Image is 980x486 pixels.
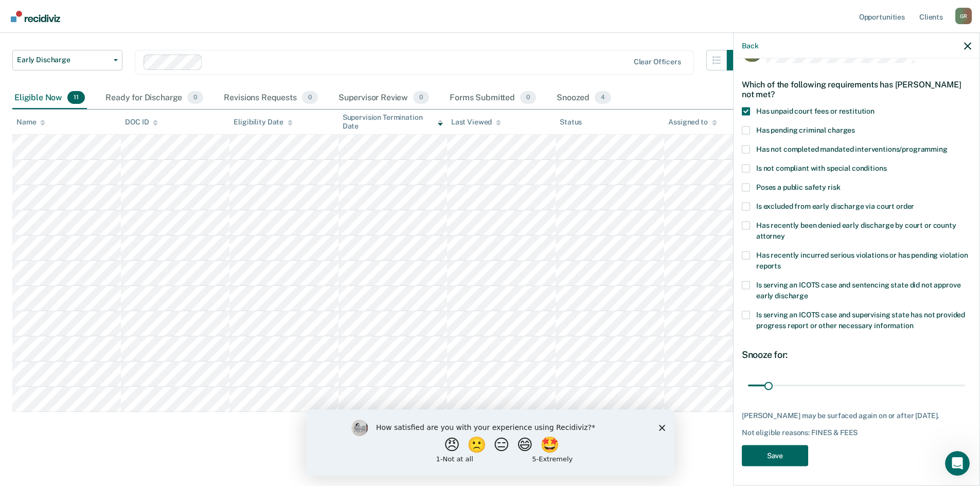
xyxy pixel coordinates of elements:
[756,310,965,329] span: Is serving an ICOTS case and supervising state has not provided progress report or other necessar...
[222,87,319,110] div: Revisions Requests
[187,91,203,104] span: 0
[12,87,87,110] div: Eligible Now
[11,11,60,22] img: Recidiviz
[756,280,960,299] span: Is serving an ICOTS case and sentencing state did not approve early discharge
[125,118,158,127] div: DOC ID
[742,349,971,360] div: Snooze for:
[413,91,429,104] span: 0
[756,106,875,115] span: Has unpaid court fees or restitution
[555,87,613,110] div: Snoozed
[742,445,808,466] button: Save
[520,91,536,104] span: 0
[343,113,443,131] div: Supervision Termination Date
[560,118,582,127] div: Status
[756,164,886,172] span: Is not compliant with special conditions
[756,221,956,240] span: Has recently been denied early discharge by court or county attorney
[336,87,432,110] div: Supervisor Review
[742,428,971,437] div: Not eligible reasons: FINES & FEES
[234,118,293,127] div: Eligibility Date
[955,8,972,24] div: G R
[742,411,971,420] div: [PERSON_NAME] may be surfaced again on or after [DATE].
[16,118,45,127] div: Name
[634,58,681,66] div: Clear officers
[451,118,501,127] div: Last Viewed
[103,87,205,110] div: Ready for Discharge
[448,87,538,110] div: Forms Submitted
[67,91,85,104] span: 11
[742,41,758,50] button: Back
[756,250,968,269] span: Has recently incurred serious violations or has pending violation reports
[668,118,717,127] div: Assigned to
[756,145,948,153] span: Has not completed mandated interventions/programming
[595,91,611,104] span: 4
[302,91,318,104] span: 0
[742,71,971,107] div: Which of the following requirements has [PERSON_NAME] not met?
[945,451,970,476] iframe: Intercom live chat
[756,125,855,134] span: Has pending criminal charges
[17,56,110,64] span: Early Discharge
[756,202,914,210] span: Is excluded from early discharge via court order
[756,183,840,191] span: Poses a public safety risk
[306,409,674,476] iframe: Survey by Kim from Recidiviz
[955,8,972,24] button: Profile dropdown button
